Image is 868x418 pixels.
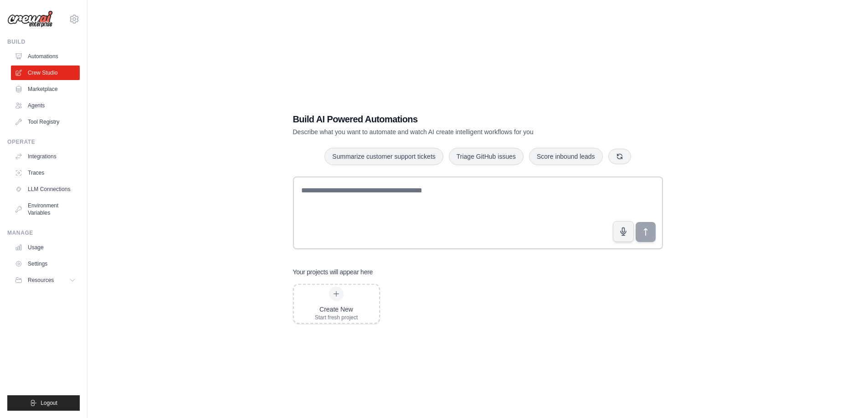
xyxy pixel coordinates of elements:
button: Summarize customer support tickets [324,148,443,165]
a: Traces [11,166,80,180]
div: Start fresh project [315,314,358,321]
h3: Your projects will appear here [293,267,373,277]
a: Environment Variables [11,198,80,220]
span: Logout [41,399,57,407]
button: Click to speak your automation idea [613,221,634,242]
button: Get new suggestions [608,149,631,164]
button: Triage GitHub issues [449,148,524,165]
div: Create New [315,305,358,314]
div: Build [7,38,80,45]
a: Automations [11,49,80,64]
button: Logout [7,395,80,411]
a: Settings [11,257,80,271]
a: Tool Registry [11,115,80,129]
span: Resources [28,277,54,284]
a: Agents [11,98,80,113]
div: Manage [7,229,80,237]
p: Describe what you want to automate and watch AI create intelligent workflows for you [293,127,599,136]
img: Logo [7,10,53,28]
button: Resources [11,273,80,287]
div: Operate [7,138,80,146]
a: Marketplace [11,82,80,96]
button: Score inbound leads [529,148,603,165]
h1: Build AI Powered Automations [293,113,599,126]
a: Crew Studio [11,65,80,80]
a: LLM Connections [11,182,80,196]
a: Integrations [11,149,80,164]
a: Usage [11,240,80,255]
